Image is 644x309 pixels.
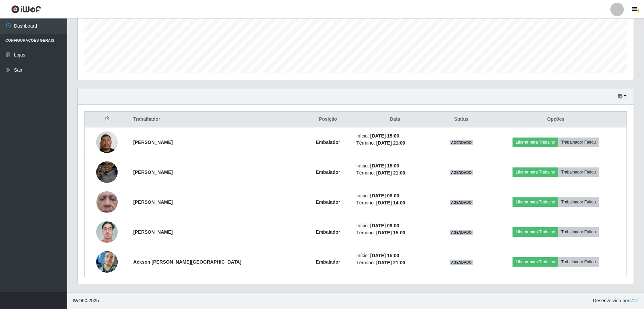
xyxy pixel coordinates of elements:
[370,223,399,228] time: [DATE] 09:00
[513,227,558,237] button: Liberar para Trabalho
[352,112,438,127] th: Data
[370,163,399,168] time: [DATE] 15:00
[376,260,405,265] time: [DATE] 21:00
[558,197,599,207] button: Trabalhador Faltou
[370,193,399,198] time: [DATE] 08:00
[450,140,473,145] span: AGENDADO
[356,259,434,266] li: Término:
[133,140,173,145] strong: [PERSON_NAME]
[73,297,100,304] span: © 2025 .
[376,230,405,235] time: [DATE] 15:00
[558,138,599,147] button: Trabalhador Faltou
[356,162,434,169] li: Início:
[558,257,599,267] button: Trabalhador Faltou
[629,298,639,303] a: iWof
[438,112,485,127] th: Status
[513,138,558,147] button: Liberar para Trabalho
[450,200,473,205] span: AGENDADO
[304,112,352,127] th: Posição
[485,112,627,127] th: Opções
[356,199,434,206] li: Término:
[558,167,599,177] button: Trabalhador Faltou
[96,243,118,281] img: 1745957511046.jpeg
[513,197,558,207] button: Liberar para Trabalho
[316,259,340,265] strong: Embalador
[73,298,85,303] span: IWOF
[133,199,173,205] strong: [PERSON_NAME]
[513,257,558,267] button: Liberar para Trabalho
[356,192,434,199] li: Início:
[133,259,241,265] strong: Ackson [PERSON_NAME][GEOGRAPHIC_DATA]
[593,297,639,304] span: Desenvolvido por
[558,227,599,237] button: Trabalhador Faltou
[129,112,304,127] th: Trabalhador
[96,178,118,226] img: 1747494723003.jpeg
[450,260,473,265] span: AGENDADO
[370,133,399,139] time: [DATE] 15:00
[450,230,473,235] span: AGENDADO
[356,132,434,140] li: Início:
[376,140,405,146] time: [DATE] 21:00
[513,167,558,177] button: Liberar para Trabalho
[96,218,118,246] img: 1754408168938.jpeg
[316,169,340,175] strong: Embalador
[376,170,405,176] time: [DATE] 21:00
[370,253,399,258] time: [DATE] 15:00
[356,140,434,147] li: Término:
[96,128,118,156] img: 1744328731304.jpeg
[11,5,41,13] img: CoreUI Logo
[356,169,434,177] li: Término:
[356,229,434,236] li: Término:
[316,199,340,205] strong: Embalador
[356,252,434,259] li: Início:
[450,170,473,175] span: AGENDADO
[316,140,340,145] strong: Embalador
[316,229,340,235] strong: Embalador
[356,222,434,229] li: Início:
[376,200,405,205] time: [DATE] 14:00
[133,169,173,175] strong: [PERSON_NAME]
[133,229,173,235] strong: [PERSON_NAME]
[96,158,118,186] img: 1655477118165.jpeg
